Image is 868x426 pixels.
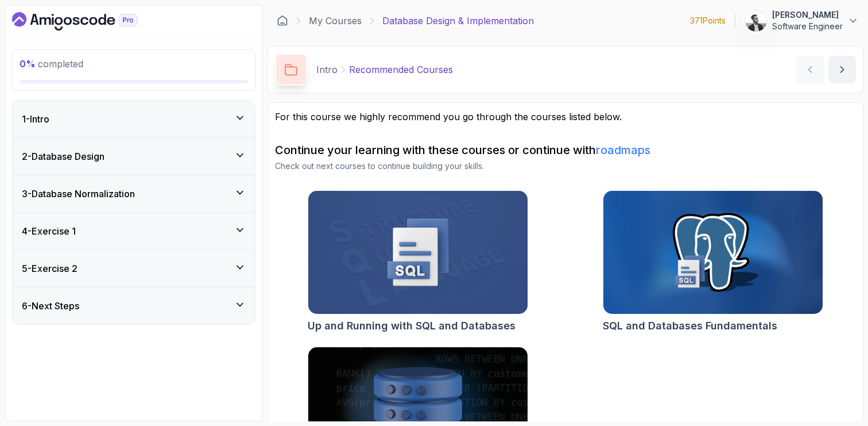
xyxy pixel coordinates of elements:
button: next content [828,56,856,83]
h3: 3 - Database Normalization [22,187,135,201]
h2: Up and Running with SQL and Databases [308,318,516,334]
p: Software Engineer [772,21,843,32]
button: 5-Exercise 2 [13,250,255,287]
a: roadmaps [596,143,650,157]
p: Intro [316,63,338,76]
a: My Courses [309,14,362,28]
button: 1-Intro [13,101,255,137]
h3: 2 - Database Design [22,149,104,163]
p: [PERSON_NAME] [772,9,843,21]
img: Up and Running with SQL and Databases card [308,191,528,314]
button: user profile image[PERSON_NAME]Software Engineer [745,9,859,32]
a: SQL and Databases Fundamentals cardSQL and Databases Fundamentals [603,190,823,334]
p: Recommended Courses [349,63,453,76]
a: Dashboard [277,15,288,26]
button: previous content [796,56,824,83]
a: Up and Running with SQL and Databases cardUp and Running with SQL and Databases [308,190,528,334]
p: Database Design & Implementation [382,14,534,28]
img: SQL and Databases Fundamentals card [603,191,823,314]
button: 6-Next Steps [13,287,255,324]
h2: SQL and Databases Fundamentals [603,318,777,334]
h3: 5 - Exercise 2 [22,262,77,275]
p: For this course we highly recommend you go through the courses listed below. [275,110,856,124]
p: 371 Points [690,15,726,26]
button: 4-Exercise 1 [13,213,255,250]
p: Check out next courses to continue building your skills. [275,160,856,172]
button: 2-Database Design [13,138,255,175]
img: user profile image [745,10,767,32]
h3: 6 - Next Steps [22,299,79,313]
h2: Continue your learning with these courses or continue with [275,142,856,158]
a: Dashboard [12,12,164,30]
span: 0 % [20,58,36,70]
h3: 4 - Exercise 1 [22,224,76,238]
button: 3-Database Normalization [13,175,255,212]
h3: 1 - Intro [22,112,49,126]
span: completed [20,58,83,70]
